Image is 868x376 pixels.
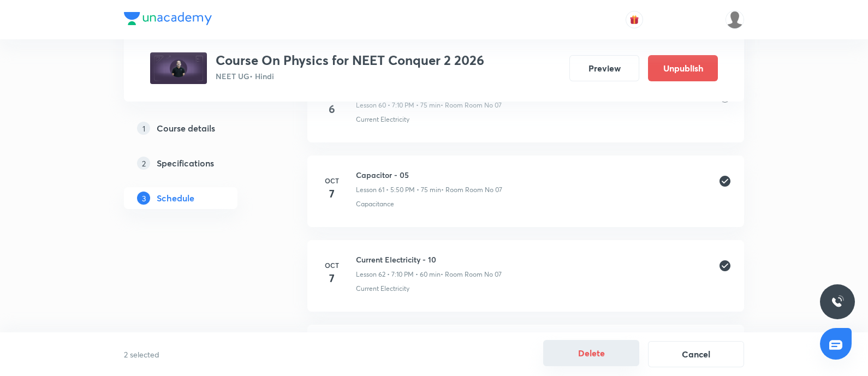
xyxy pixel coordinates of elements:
[137,192,150,205] p: 3
[356,185,441,195] p: Lesson 61 • 5:50 PM • 75 min
[569,55,639,81] button: Preview
[356,100,441,110] p: Lesson 60 • 7:10 PM • 75 min
[356,284,409,294] p: Current Electricity
[321,176,343,186] h6: Oct
[441,270,502,279] p: • Room Room No 07
[157,157,214,170] h5: Specifications
[124,117,272,139] a: 1Course details
[726,10,744,29] img: Gopal ram
[831,295,844,308] img: ttu
[356,254,502,265] h6: Current Electricity - 10
[321,186,343,202] h4: 7
[321,260,343,270] h6: Oct
[157,122,215,135] h5: Course details
[321,101,343,117] h4: 6
[124,12,212,25] img: Company Logo
[216,70,484,82] p: NEET UG • Hindi
[441,100,502,110] p: • Room Room No 07
[157,192,194,205] h5: Schedule
[124,349,351,360] p: 2 selected
[648,341,744,367] button: Cancel
[629,15,639,25] img: avatar
[356,169,502,181] h6: Capacitor - 05
[216,52,484,68] h3: Course On Physics for NEET Conquer 2 2026
[356,199,394,209] p: Capacitance
[150,52,207,84] img: f6944f7f57be478da071a86be0eca295.jpg
[356,115,409,124] p: Current Electricity
[321,270,343,287] h4: 7
[137,122,150,135] p: 1
[124,152,272,174] a: 2Specifications
[441,185,502,195] p: • Room Room No 07
[124,12,212,28] a: Company Logo
[356,270,441,279] p: Lesson 62 • 7:10 PM • 60 min
[137,157,150,170] p: 2
[626,11,643,28] button: avatar
[543,340,639,366] button: Delete
[648,55,718,81] button: Unpublish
